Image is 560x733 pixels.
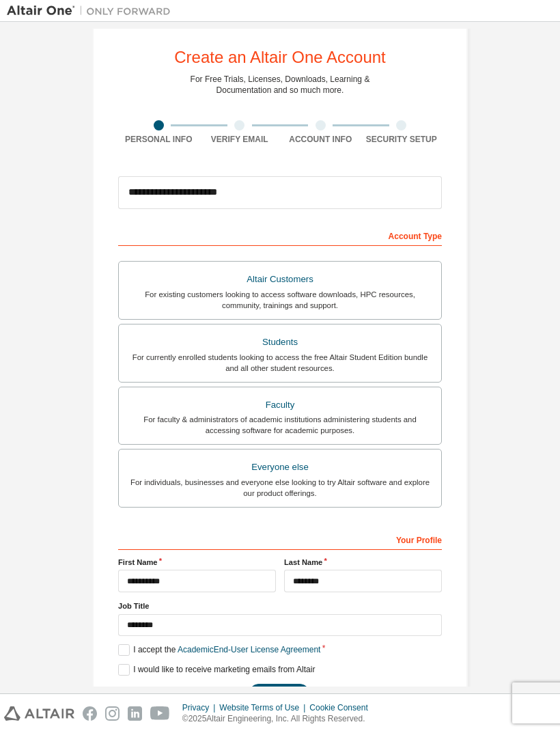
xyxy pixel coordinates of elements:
[127,396,433,415] div: Faculty
[83,706,97,721] img: facebook.svg
[105,706,120,721] img: instagram.svg
[118,557,276,568] label: First Name
[127,289,433,311] div: For existing customers looking to access software downloads, HPC resources, community, trainings ...
[361,134,443,145] div: Security Setup
[127,270,433,289] div: Altair Customers
[150,706,170,721] img: youtube.svg
[118,224,442,246] div: Account Type
[127,333,433,352] div: Students
[127,414,433,436] div: For faculty & administrators of academic institutions administering students and accessing softwa...
[199,134,281,145] div: Verify Email
[284,557,442,568] label: Last Name
[128,706,142,721] img: linkedin.svg
[7,4,178,18] img: Altair One
[127,458,433,477] div: Everyone else
[182,702,219,713] div: Privacy
[127,477,433,499] div: For individuals, businesses and everyone else looking to try Altair software and explore our prod...
[118,600,442,611] label: Job Title
[182,713,376,725] p: © 2025 Altair Engineering, Inc. All Rights Reserved.
[191,74,370,96] div: For Free Trials, Licenses, Downloads, Learning & Documentation and so much more.
[118,528,442,550] div: Your Profile
[309,702,376,713] div: Cookie Consent
[4,706,74,721] img: altair_logo.svg
[219,702,309,713] div: Website Terms of Use
[118,134,199,145] div: Personal Info
[127,352,433,374] div: For currently enrolled students looking to access the free Altair Student Edition bundle and all ...
[280,134,361,145] div: Account Info
[118,644,320,656] label: I accept the
[174,49,386,66] div: Create an Altair One Account
[178,645,320,654] a: Academic End-User License Agreement
[118,664,315,676] label: I would like to receive marketing emails from Altair
[249,684,310,704] button: Next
